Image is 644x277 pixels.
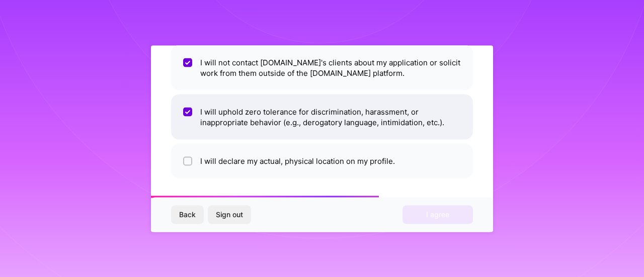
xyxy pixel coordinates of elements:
[171,94,473,139] li: I will uphold zero tolerance for discrimination, harassment, or inappropriate behavior (e.g., der...
[171,143,473,178] li: I will declare my actual, physical location on my profile.
[216,210,243,220] span: Sign out
[171,45,473,90] li: I will not contact [DOMAIN_NAME]'s clients about my application or solicit work from them outside...
[171,206,204,224] button: Back
[208,206,251,224] button: Sign out
[179,210,196,220] span: Back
